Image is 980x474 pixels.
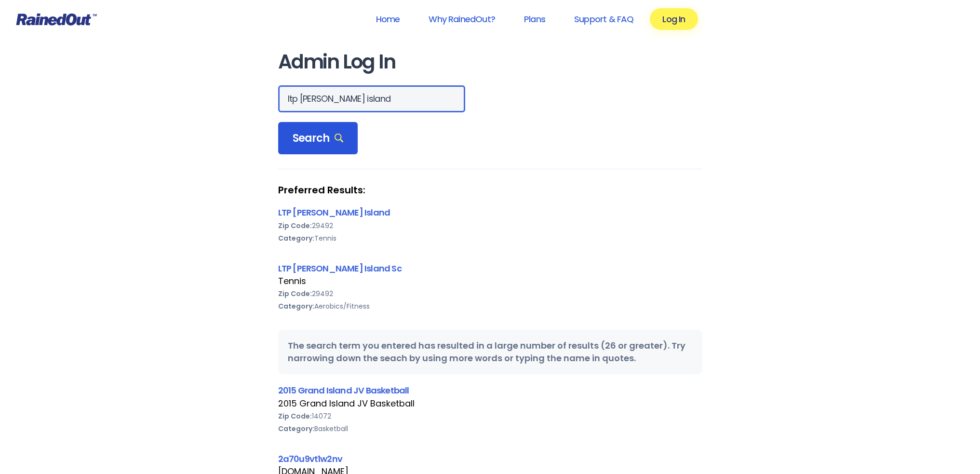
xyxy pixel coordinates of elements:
span: Search [293,132,344,145]
div: Aerobics/Fitness [278,300,702,312]
div: Basketball [278,422,702,435]
h1: Admin Log In [278,51,702,73]
input: Search Orgs… [278,85,465,112]
div: LTP [PERSON_NAME] Island Sc [278,262,702,275]
div: 2015 Grand Island JV Basketball [278,397,702,410]
a: Plans [511,8,558,30]
div: LTP [PERSON_NAME] Island [278,206,702,219]
a: LTP [PERSON_NAME] Island [278,206,390,218]
b: Category: [278,233,314,243]
div: Search [278,122,358,155]
div: Tennis [278,275,702,287]
b: Zip Code: [278,289,312,298]
div: 29492 [278,287,702,300]
a: Support & FAQ [562,8,646,30]
div: 2a70u9vt1w2nv [278,452,702,465]
a: Why RainedOut? [416,8,508,30]
div: Tennis [278,232,702,244]
div: 2015 Grand Island JV Basketball [278,384,702,397]
a: 2a70u9vt1w2nv [278,453,342,465]
div: The search term you entered has resulted in a large number of results (26 or greater). Try narrow... [278,330,702,374]
div: 14072 [278,410,702,422]
strong: Preferred Results: [278,184,702,196]
b: Zip Code: [278,221,312,230]
b: Category: [278,301,314,311]
a: Log In [650,8,698,30]
b: Zip Code: [278,411,312,421]
a: LTP [PERSON_NAME] Island Sc [278,262,402,274]
a: 2015 Grand Island JV Basketball [278,384,409,396]
a: Home [363,8,412,30]
div: 29492 [278,219,702,232]
b: Category: [278,424,314,433]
